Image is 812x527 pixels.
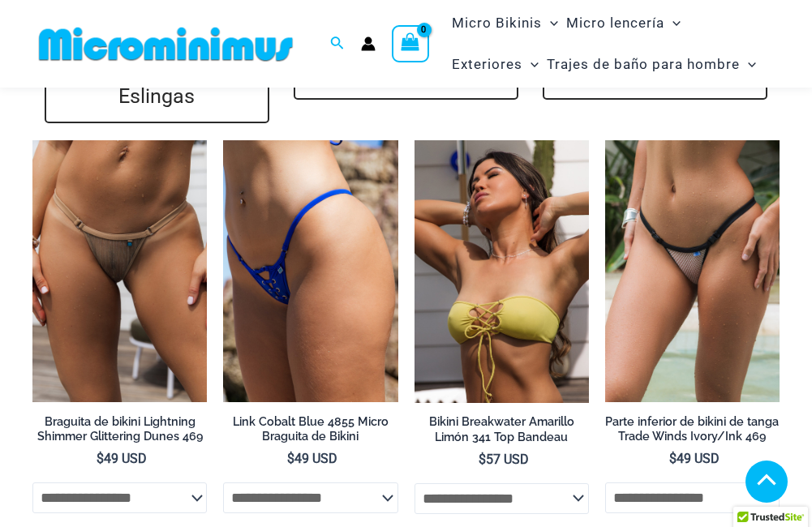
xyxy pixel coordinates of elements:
a: Rompeolas Amarillo Limón 341 cabestro 01Breakwater Lemon Yellow 341 halter 4956 Short 06Breakwate... [415,140,589,402]
img: Link Azul Cobalto 4855 Parte inferior 01 [223,140,397,402]
font: Trajes de baño para hombre [547,56,740,72]
bdi: 57 USD [479,452,529,467]
bdi: 49 USD [669,451,720,466]
font: Exteriores [452,56,522,72]
bdi: 49 USD [97,451,147,466]
span: $ [669,451,677,466]
span: $ [287,451,294,466]
h2: Link Cobalt Blue 4855 Micro Braguita de Bikini [223,414,397,444]
h2: Parte inferior de bikini de tanga Trade Winds Ivory/Ink 469 [605,414,780,444]
img: MM SHOP LOGO PLANO [32,26,299,62]
bdi: 49 USD [287,451,337,466]
span: Alternar menú [522,44,539,85]
a: Link Azul Cobalto 4855 Parte inferior 01Link Cobalt Blue 4855 Bottom 02Link Cobalt Blue 4855 Bott... [223,140,397,402]
span: $ [479,452,486,467]
h2: Bikini Breakwater Amarillo Limón 341 Top Bandeau [415,414,589,444]
a: ExterioresMenu ToggleAlternar menú [448,44,543,85]
a: Micro lenceríaMenu ToggleAlternar menú [562,2,685,44]
a: Trajes de baño para hombreMenu ToggleAlternar menú [543,44,760,85]
span: $ [97,451,104,466]
a: Tanga IvoryInk 469 de Trade Winds 01Trade Winds IvoryInk 317 Top 469 Thong 06Trade Winds IvoryInk... [605,140,780,402]
img: Tanga Lightning Shimmer Glittering Dunes 469 01 [32,140,207,402]
a: Braguita de bikini Lightning Shimmer Glittering Dunes 469 [32,414,207,451]
a: Tanga Lightning Shimmer Glittering Dunes 469 01Lightning Shimmer Glittering Dunes 317 Tri Top 469... [32,140,207,402]
a: Eslingas [45,69,269,123]
h2: Braguita de bikini Lightning Shimmer Glittering Dunes 469 [32,414,207,444]
a: Enlace del icono de búsqueda [330,34,345,54]
a: Parte inferior de bikini de tanga Trade Winds Ivory/Ink 469 [605,414,780,451]
img: Rompeolas Amarillo Limón 341 cabestro 01 [415,140,589,402]
img: Tanga IvoryInk 469 de Trade Winds 01 [605,140,780,402]
a: Link Cobalt Blue 4855 Micro Braguita de Bikini [223,414,397,451]
span: Alternar menú [542,2,558,44]
span: Alternar menú [664,2,681,44]
a: Micro BikinisMenu ToggleAlternar menú [448,2,562,44]
a: Ver carrito de compras, vacío [392,25,429,62]
span: Alternar menú [740,44,756,85]
a: Enlace del icono de la cuenta [361,36,376,51]
font: Micro lencería [566,15,664,31]
font: Micro Bikinis [452,15,542,31]
a: Bikini Breakwater Amarillo Limón 341 Top Bandeau [415,414,589,451]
